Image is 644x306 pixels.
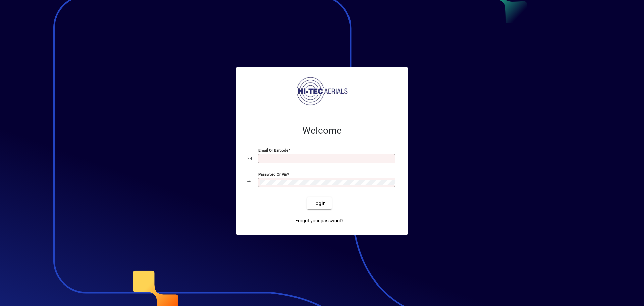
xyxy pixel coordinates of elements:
button: Login [307,197,331,209]
span: Login [312,200,326,207]
span: Forgot your password? [295,217,344,224]
a: Forgot your password? [292,215,346,227]
mat-label: Email or Barcode [258,148,288,153]
mat-label: Password or Pin [258,172,287,177]
h2: Welcome [247,125,397,136]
